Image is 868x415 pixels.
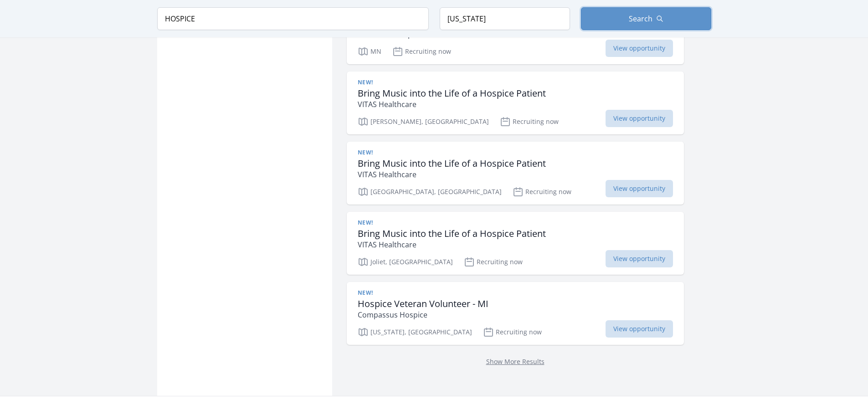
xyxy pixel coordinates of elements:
[358,289,373,297] span: New!
[347,282,684,345] a: New! Hospice Veteran Volunteer - MI Compassus Hospice [US_STATE], [GEOGRAPHIC_DATA] Recruiting no...
[606,110,673,127] span: View opportunity
[358,158,546,169] h3: Bring Music into the Life of a Hospice Patient
[358,46,381,57] p: MN
[606,40,673,57] span: View opportunity
[392,46,451,57] p: Recruiting now
[606,320,673,338] span: View opportunity
[606,180,673,197] span: View opportunity
[358,327,472,338] p: [US_STATE], [GEOGRAPHIC_DATA]
[486,357,544,366] a: Show More Results
[358,228,546,239] h3: Bring Music into the Life of a Hospice Patient
[581,7,711,30] button: Search
[358,116,489,127] p: [PERSON_NAME], [GEOGRAPHIC_DATA]
[358,219,373,226] span: New!
[513,186,571,197] p: Recruiting now
[157,7,429,30] input: Keyword
[358,309,488,320] p: Compassus Hospice
[500,116,559,127] p: Recruiting now
[606,250,673,267] span: View opportunity
[358,186,502,197] p: [GEOGRAPHIC_DATA], [GEOGRAPHIC_DATA]
[358,298,488,309] h3: Hospice Veteran Volunteer - MI
[358,256,453,267] p: Joliet, [GEOGRAPHIC_DATA]
[483,327,542,338] p: Recruiting now
[440,7,570,30] input: Location
[358,88,546,99] h3: Bring Music into the Life of a Hospice Patient
[358,99,546,110] p: VITAS Healthcare
[629,13,652,24] span: Search
[358,239,546,250] p: VITAS Healthcare
[358,169,546,180] p: VITAS Healthcare
[347,72,684,134] a: New! Bring Music into the Life of a Hospice Patient VITAS Healthcare [PERSON_NAME], [GEOGRAPHIC_D...
[347,212,684,275] a: New! Bring Music into the Life of a Hospice Patient VITAS Healthcare Joliet, [GEOGRAPHIC_DATA] Re...
[347,142,684,205] a: New! Bring Music into the Life of a Hospice Patient VITAS Healthcare [GEOGRAPHIC_DATA], [GEOGRAPH...
[464,256,523,267] p: Recruiting now
[358,149,373,156] span: New!
[358,79,373,86] span: New!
